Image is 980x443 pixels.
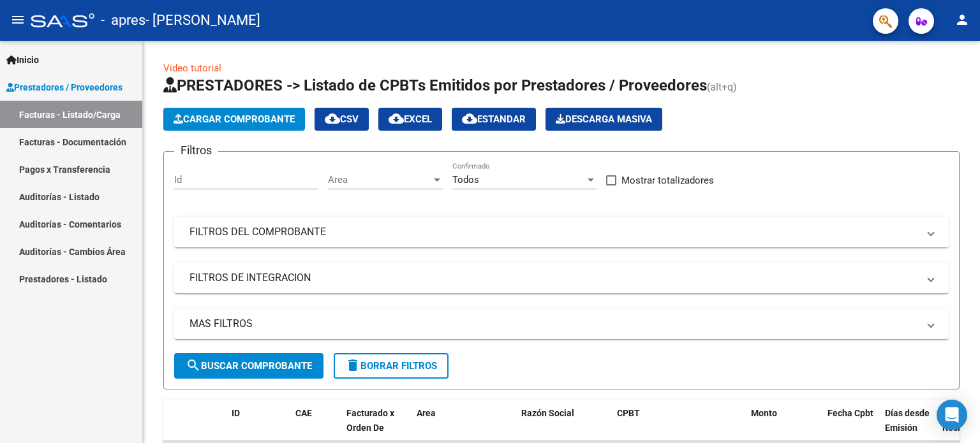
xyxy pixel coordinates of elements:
span: Borrar Filtros [345,360,437,372]
button: Buscar Comprobante [174,353,323,379]
mat-icon: person [954,12,970,27]
mat-expansion-panel-header: FILTROS DEL COMPROBANTE [174,217,949,247]
span: Fecha Cpbt [828,408,873,418]
span: Area [328,174,431,185]
span: - [PERSON_NAME] [145,6,260,34]
span: Buscar Comprobante [186,360,312,372]
button: Cargar Comprobante [163,108,305,131]
span: Fecha Recibido [942,408,978,433]
span: CSV [325,113,359,125]
mat-panel-title: FILTROS DE INTEGRACION [189,271,918,285]
span: - apres [101,6,145,34]
mat-panel-title: MAS FILTROS [189,317,918,331]
a: Video tutorial [163,62,221,74]
mat-icon: cloud_download [389,111,404,126]
button: Borrar Filtros [334,353,449,379]
span: Todos [452,174,479,185]
h3: Filtros [174,142,218,159]
span: (alt+q) [707,81,737,93]
div: Open Intercom Messenger [937,400,967,430]
mat-icon: cloud_download [325,111,340,126]
span: PRESTADORES -> Listado de CPBTs Emitidos por Prestadores / Proveedores [163,76,707,94]
span: Prestadores / Proveedores [6,80,122,94]
span: ID [232,408,240,418]
span: Razón Social [521,408,574,418]
button: Estandar [452,108,536,131]
span: Area [417,408,436,418]
span: CPBT [617,408,640,418]
span: Días desde Emisión [885,408,930,433]
mat-icon: menu [10,12,26,27]
mat-panel-title: FILTROS DEL COMPROBANTE [189,225,918,239]
span: Inicio [6,53,39,67]
mat-expansion-panel-header: MAS FILTROS [174,309,949,339]
span: Cargar Comprobante [174,113,295,125]
span: CAE [295,408,312,418]
span: EXCEL [389,113,432,125]
mat-expansion-panel-header: FILTROS DE INTEGRACION [174,263,949,293]
button: CSV [315,108,369,131]
mat-icon: search [186,358,201,373]
mat-icon: cloud_download [462,111,477,126]
button: EXCEL [378,108,442,131]
span: Facturado x Orden De [346,408,394,433]
mat-icon: delete [345,358,360,373]
span: Descarga Masiva [556,113,652,125]
span: Estandar [462,113,526,125]
button: Descarga Masiva [546,108,662,131]
app-download-masive: Descarga masiva de comprobantes (adjuntos) [546,108,662,131]
span: Mostrar totalizadores [621,173,714,188]
span: Monto [751,408,777,418]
